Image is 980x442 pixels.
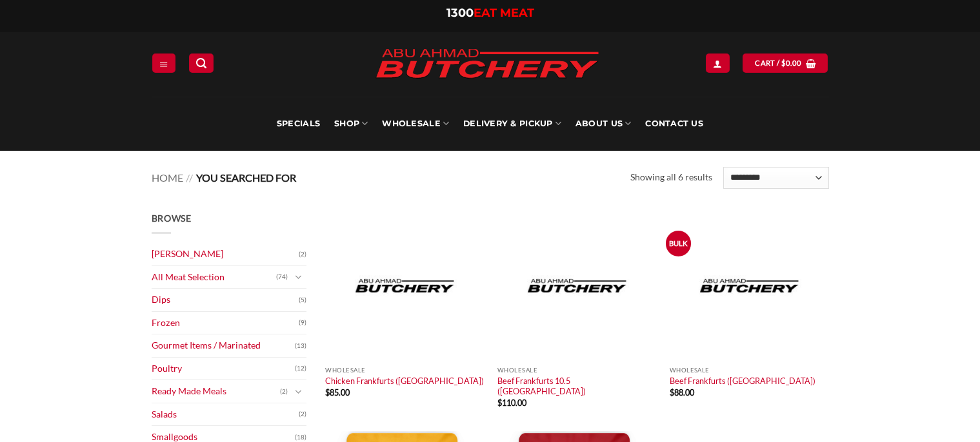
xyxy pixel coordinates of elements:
span: (74) [276,267,288,287]
a: Beef Frankfurts ([GEOGRAPHIC_DATA]) [670,376,815,386]
a: Chicken Frankfurts ([GEOGRAPHIC_DATA]) [325,376,484,386]
span: (2) [299,245,306,264]
span: (5) [299,291,306,310]
a: Delivery & Pickup [463,97,561,151]
bdi: 110.00 [497,398,526,408]
p: Wholesale [325,367,485,374]
span: // [186,171,193,184]
p: Wholesale [670,367,829,374]
a: My account [706,53,729,72]
span: $ [325,387,330,398]
img: Placeholder [497,211,657,360]
a: Dips [152,289,299,311]
span: $ [781,57,786,69]
a: Beef Frankfurts 10.5 ([GEOGRAPHIC_DATA]) [497,376,657,397]
span: $ [497,398,502,408]
a: All Meat Selection [152,266,276,289]
button: Toggle [291,385,306,399]
bdi: 85.00 [325,387,350,398]
button: Toggle [291,270,306,284]
a: Poultry [152,358,295,380]
a: [PERSON_NAME] [152,243,299,265]
span: (2) [280,382,288,401]
bdi: 88.00 [670,387,694,398]
span: Cart / [755,57,801,69]
span: (13) [295,336,306,356]
bdi: 0.00 [781,59,802,67]
a: Wholesale [382,97,449,151]
p: Showing all 6 results [630,170,712,185]
select: Shop order [723,167,828,189]
img: Abu Ahmad Butchery [365,40,610,89]
a: Menu [152,53,175,72]
a: Contact Us [645,97,703,151]
p: Wholesale [497,367,657,374]
img: Placeholder [670,211,829,360]
img: Placeholder [325,211,485,360]
a: Home [152,171,183,184]
a: Salads [152,403,299,426]
a: About Us [575,97,631,151]
span: Browse [152,213,192,224]
span: EAT MEAT [474,6,534,20]
span: $ [670,387,674,398]
a: SHOP [334,97,368,151]
a: Specials [277,97,320,151]
a: 1300EAT MEAT [446,6,534,20]
a: Ready Made Meals [152,380,280,403]
a: Search [189,53,214,72]
a: View cart [743,53,828,72]
span: (12) [295,359,306,378]
span: (2) [299,405,306,424]
span: (9) [299,313,306,332]
span: 1300 [446,6,474,20]
span: You searched for [196,171,296,184]
a: Frozen [152,312,299,334]
a: Gourmet Items / Marinated [152,334,295,357]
